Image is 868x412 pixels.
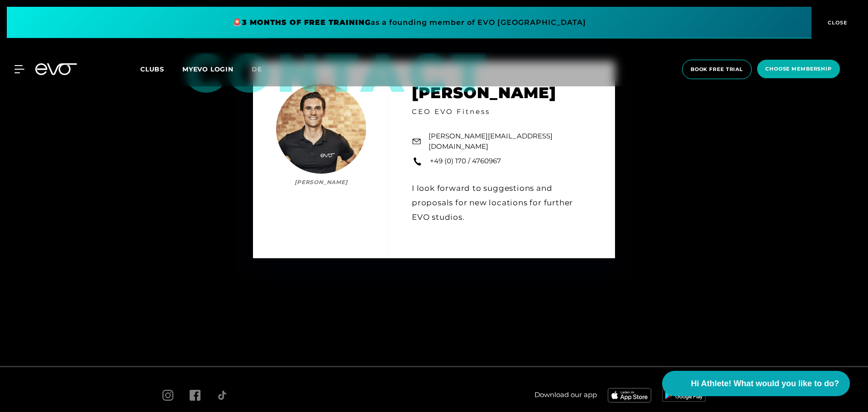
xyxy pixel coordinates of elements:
a: +49 (0) 170 / 4760967 [430,156,501,167]
a: de [252,64,273,75]
span: Hi Athlete! What would you like to do? [691,378,839,390]
span: CLOSE [825,19,848,27]
a: Clubs [140,65,182,73]
span: Clubs [140,65,164,73]
span: choose membership [765,65,832,73]
a: book free trial [679,60,754,79]
a: [PERSON_NAME][EMAIL_ADDRESS][DOMAIN_NAME] [429,132,592,152]
span: Download our app [534,390,597,400]
button: Hi Athlete! What would you like to do? [662,371,850,396]
a: choose membership [754,60,843,79]
img: evofitness app [608,388,651,403]
img: evofitness app [662,388,706,401]
span: de [252,65,262,73]
a: MYEVO LOGIN [182,65,234,73]
span: book free trial [691,66,743,73]
button: CLOSE [811,7,861,38]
